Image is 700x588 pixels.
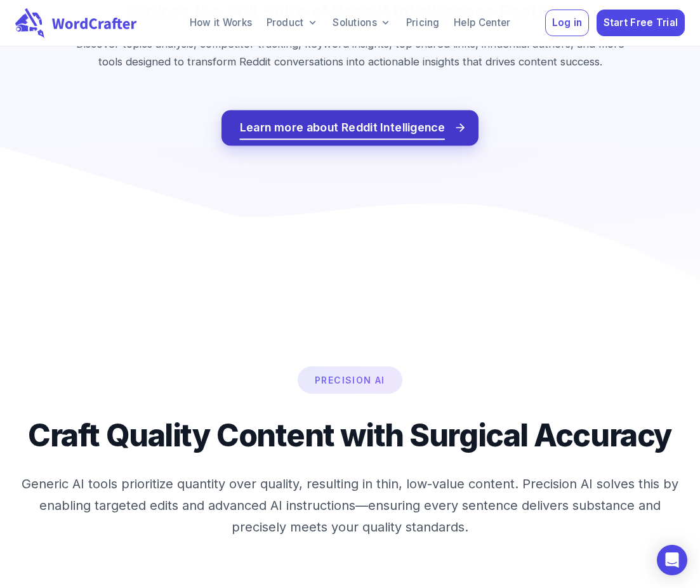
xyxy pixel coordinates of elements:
[239,118,445,138] span: Learn more about Reddit Intelligence
[15,404,685,453] h2: Craft Quality Content with Surgical Accuracy
[597,10,685,37] button: Start Free Trial
[221,110,479,145] a: Learn more about Reddit Intelligence
[185,10,256,36] a: How it Works
[552,15,583,32] span: Log in
[449,10,515,36] a: Help Center
[545,10,589,37] button: Log in
[66,35,634,71] p: Discover topics analysis, competitor tracking, keyword insights, top shared links, influential au...
[401,10,444,36] a: Pricing
[261,10,323,36] a: Product
[604,15,678,32] span: Start Free Trial
[657,545,687,575] div: Open Intercom Messenger
[15,473,685,538] p: Generic AI tools prioritize quantity over quality, resulting in thin, low-value content. Precisio...
[300,368,400,392] p: Precision AI
[328,10,396,36] a: Solutions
